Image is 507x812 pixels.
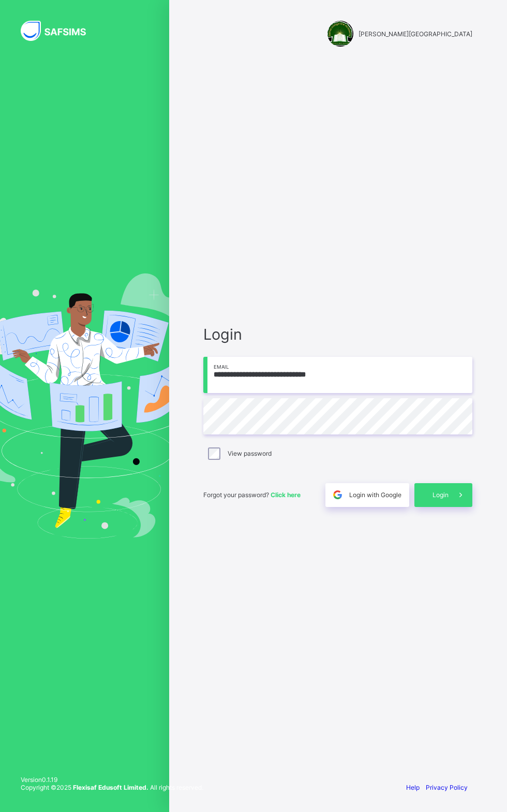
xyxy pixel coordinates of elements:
[203,325,472,343] span: Login
[21,784,203,791] span: Copyright © 2025 All rights reserved.
[21,21,98,41] img: SAFSIMS Logo
[349,491,401,499] span: Login with Google
[433,491,449,499] span: Login
[332,489,344,501] img: google.396cfc9801f0270233282035f929180a.svg
[228,450,272,457] label: View password
[359,30,472,38] span: [PERSON_NAME][GEOGRAPHIC_DATA]
[73,784,148,791] strong: Flexisaf Edusoft Limited.
[406,784,420,791] a: Help
[271,491,301,499] a: Click here
[21,776,203,784] span: Version 0.1.19
[426,784,468,791] a: Privacy Policy
[203,491,301,499] span: Forgot your password?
